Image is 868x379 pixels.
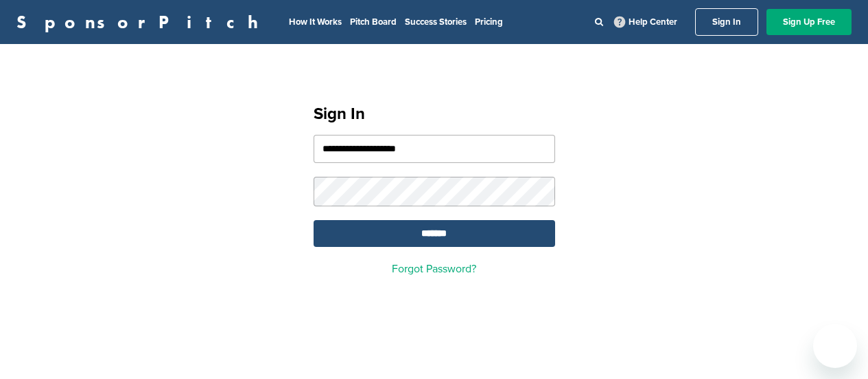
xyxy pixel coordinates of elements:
a: Help Center [611,14,680,30]
a: Success Stories [405,17,467,28]
a: Sign In [695,8,758,36]
h1: Sign In [314,102,555,127]
iframe: Button to launch messaging window [813,324,857,368]
a: Forgot Password? [392,262,476,276]
a: Sign Up Free [766,9,852,35]
a: How It Works [289,17,342,28]
a: Pricing [475,17,503,28]
a: Pitch Board [350,17,397,28]
a: SponsorPitch [16,13,267,31]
